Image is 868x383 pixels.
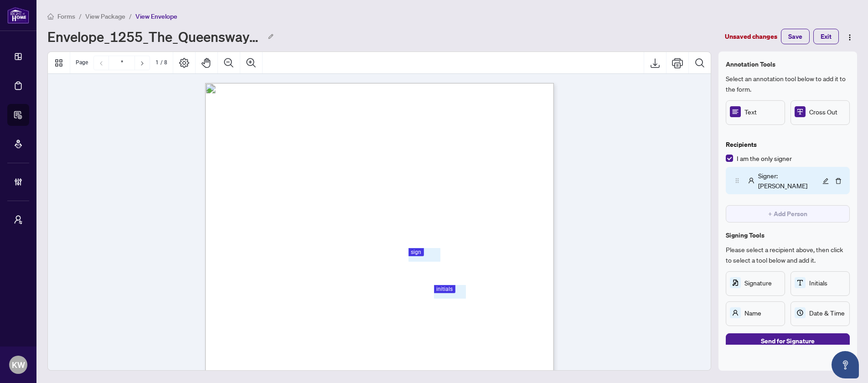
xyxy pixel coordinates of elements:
span: Date & Time [809,308,846,318]
span: delete [835,178,842,184]
button: Edit envelope name [266,29,275,44]
span: Exit [821,29,832,44]
div: Drag to reorderuserSigner:[PERSON_NAME] [726,167,850,194]
span: home [47,13,54,20]
li: / [79,11,82,21]
span: Cross Out [809,107,846,117]
span: Name [744,308,781,318]
span: View Package [85,12,125,21]
h4: Recipients [726,140,850,150]
button: Save [781,29,810,44]
span: Forms [57,12,75,21]
button: Send for Signature [726,333,850,349]
img: logo [7,7,29,24]
span: View Envelope [135,12,177,21]
button: + Add Person [726,205,850,223]
span: user-switch [14,215,23,224]
button: Logo [842,29,857,44]
span: user [748,177,754,184]
span: edit [822,178,829,184]
span: Select an annotation tool below to add it to the form. [726,73,850,95]
span: Unsaved changes [725,31,777,41]
span: Please select a recipient above, then click to select a tool below and add it. [726,244,850,266]
span: Signer : [PERSON_NAME] [758,171,820,191]
span: Text [744,107,781,117]
h4: Signing Tools [726,230,850,241]
span: Send for Signature [761,334,815,348]
img: Logo [846,34,853,41]
span: Save [788,29,802,44]
span: Initials [809,278,846,288]
li: / [129,11,132,21]
button: Exit [813,29,839,44]
button: Open asap [832,351,859,378]
span: Envelope_1255_The_Queensway_Etobicoke ON [GEOGRAPHIC_DATA] [47,29,263,44]
span: I am the only signer [733,153,796,163]
span: Signature [744,278,781,288]
img: Drag to reorder [734,177,741,184]
span: KW [12,358,25,371]
h4: Annotation Tools [726,59,850,70]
